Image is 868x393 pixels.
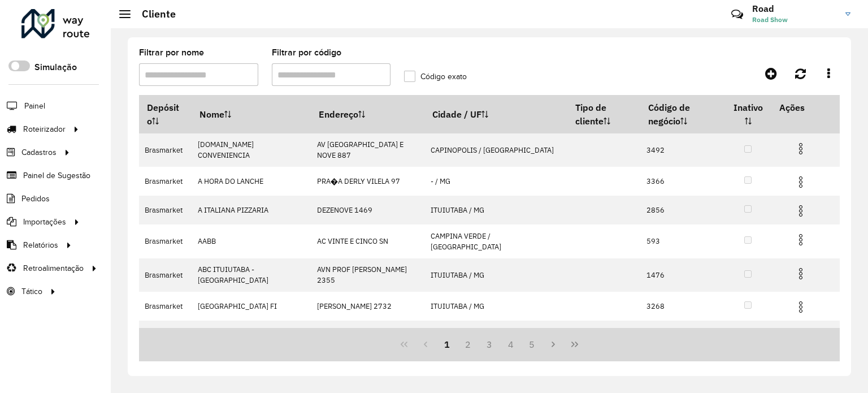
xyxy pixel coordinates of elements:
label: Filtrar por código [272,46,341,59]
td: AV BRASiLIA 1226 [311,321,424,349]
td: Brasmarket [139,224,192,258]
th: Ações [771,96,839,119]
td: DEZENOVE 1469 [311,196,424,224]
td: AC VINTE E CINCO SN [311,224,424,258]
h3: Road [752,3,837,14]
label: Código exato [404,71,467,83]
button: 1 [436,334,458,355]
th: Código de negócio [640,96,725,133]
td: AVN PROF [PERSON_NAME] 2355 [311,258,424,292]
label: Simulação [34,61,77,74]
span: Road Show [752,15,837,25]
th: Cidade / UF [424,96,567,133]
td: A ITALIANA PIZZARIA [192,196,311,224]
td: ABC ITUIUTABA - [GEOGRAPHIC_DATA] [192,258,311,292]
span: Relatórios [23,239,58,251]
th: Endereço [311,96,424,133]
td: Brasmarket [139,196,192,224]
span: Roteirizador [23,123,66,135]
th: Tipo de cliente [568,96,641,133]
td: PRA�A DERLY VILELA 97 [311,167,424,196]
span: Retroalimentação [23,262,84,274]
button: 3 [479,334,500,355]
span: Pedidos [21,193,50,205]
span: Importações [23,216,66,228]
td: ITUIUTABA / MG [424,196,567,224]
span: Painel de Sugestão [23,170,90,182]
td: ITUIUTABA / MG [424,258,567,292]
td: - / MG [424,167,567,196]
td: Brasmarket [139,292,192,321]
span: Tático [21,286,42,297]
span: Painel [24,100,45,112]
td: AV [GEOGRAPHIC_DATA] E NOVE 887 [311,133,424,167]
td: AcAi TROPICAL [192,321,311,349]
button: 4 [500,334,522,355]
button: Last Page [564,334,585,355]
td: 1476 [640,258,725,292]
td: 1181 [640,321,725,349]
td: [DOMAIN_NAME] CONVENIENCIA [192,133,311,167]
td: Brasmarket [139,321,192,349]
td: 3268 [640,292,725,321]
td: 593 [640,224,725,258]
td: PRATA / MG [424,321,567,349]
td: Brasmarket [139,167,192,196]
span: Cadastros [21,146,57,158]
td: [PERSON_NAME] 2732 [311,292,424,321]
button: 5 [522,334,543,355]
h2: Cliente [131,8,176,20]
th: Nome [192,96,311,133]
td: 3366 [640,167,725,196]
td: Brasmarket [139,258,192,292]
label: Filtrar por nome [139,46,204,59]
td: 2856 [640,196,725,224]
td: A HORA DO LANCHE [192,167,311,196]
a: Contato Rápido [725,2,749,27]
td: ITUIUTABA / MG [424,292,567,321]
td: AABB [192,224,311,258]
td: [GEOGRAPHIC_DATA] FI [192,292,311,321]
td: 3492 [640,133,725,167]
td: CAMPINA VERDE / [GEOGRAPHIC_DATA] [424,224,567,258]
button: 2 [457,334,479,355]
th: Inativo [725,96,771,133]
td: CAPINOPOLIS / [GEOGRAPHIC_DATA] [424,133,567,167]
td: Brasmarket [139,133,192,167]
button: Next Page [542,334,564,355]
th: Depósito [139,96,192,133]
